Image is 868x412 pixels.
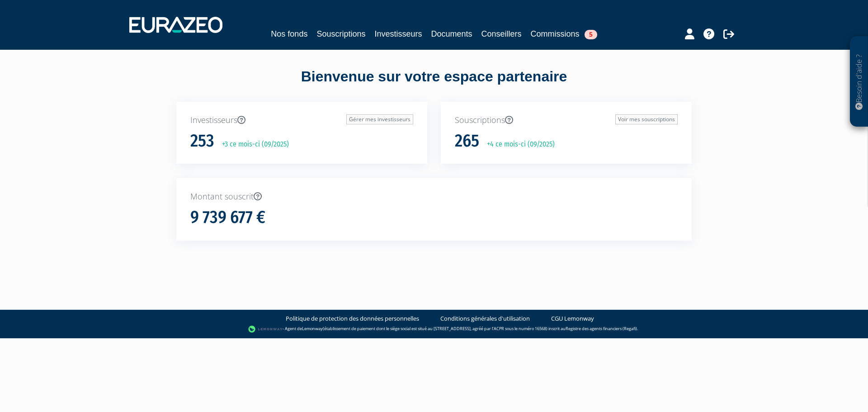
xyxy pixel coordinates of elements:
[190,114,413,126] p: Investisseurs
[374,28,422,40] a: Investisseurs
[170,66,698,102] div: Bienvenue sur votre espace partenaire
[615,114,678,124] a: Voir mes souscriptions
[585,30,597,39] span: 5
[9,325,859,334] div: - Agent de (établissement de paiement dont le siège social est situé au [STREET_ADDRESS], agréé p...
[190,191,678,203] p: Montant souscrit
[286,314,419,323] a: Politique de protection des données personnelles
[248,325,283,334] img: logo-lemonway.png
[455,114,678,126] p: Souscriptions
[271,28,307,40] a: Nos fonds
[481,139,555,150] p: +4 ce mois-ci (09/2025)
[190,132,214,151] h1: 253
[566,326,637,331] a: Registre des agents financiers (Regafi)
[190,208,265,227] h1: 9 739 677 €
[481,28,522,40] a: Conseillers
[302,326,323,331] a: Lemonway
[854,41,864,123] p: Besoin d'aide ?
[129,17,222,33] img: 1732889491-logotype_eurazeo_blanc_rvb.png
[440,314,530,323] a: Conditions générales d'utilisation
[551,314,594,323] a: CGU Lemonway
[216,139,289,150] p: +3 ce mois-ci (09/2025)
[531,28,597,40] a: Commissions5
[431,28,472,40] a: Documents
[316,28,365,40] a: Souscriptions
[346,114,413,124] a: Gérer mes investisseurs
[455,132,479,151] h1: 265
